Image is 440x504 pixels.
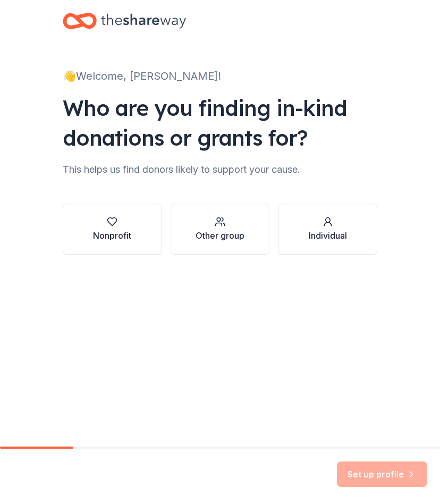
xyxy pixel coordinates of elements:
[63,68,377,85] div: 👋 Welcome, [PERSON_NAME]!
[63,93,377,153] div: Who are you finding in-kind donations or grants for?
[93,229,131,242] div: Nonprofit
[63,204,162,255] button: Nonprofit
[196,229,244,242] div: Other group
[171,204,270,255] button: Other group
[63,161,377,178] div: This helps us find donors likely to support your cause.
[278,204,377,255] button: Individual
[309,229,347,242] div: Individual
